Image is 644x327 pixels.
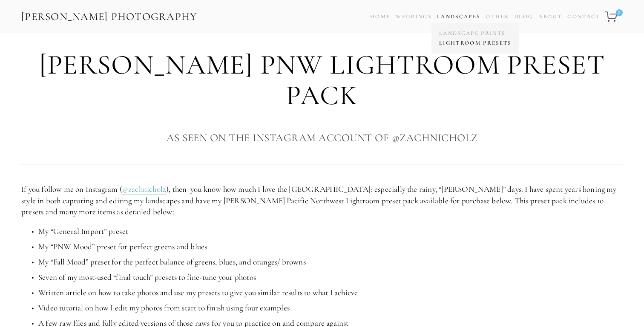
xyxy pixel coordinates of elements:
a: Weddings [396,13,431,20]
a: Home [370,11,390,23]
p: Video tutorial on how I edit my photos from start to finish using four examples [38,302,623,314]
p: If you follow me on Instagram ( ), then you know how much I love the [GEOGRAPHIC_DATA]; especiall... [21,184,623,218]
a: Lightroom Presets [437,38,514,48]
a: @zachnicholz [122,184,166,195]
p: My “General Import” preset [38,226,623,237]
p: My “PNW Mood” preset for perfect greens and blues [38,241,623,253]
a: About [538,11,562,23]
a: Landscapes [437,13,480,20]
p: Seven of my most-used “final touch” presets to fine-tune your photos [38,272,623,283]
a: Other [486,13,509,20]
a: Blog [515,11,533,23]
a: Landscape Prints [437,28,514,38]
p: Written article on how to take photos and use my presets to give you similar results to what I ac... [38,287,623,299]
a: 0 items in cart [604,6,624,27]
p: My “Fall Mood” preset for the perfect balance of greens, blues, and oranges/ browns [38,256,623,268]
span: 0 [616,9,623,16]
a: [PERSON_NAME] Photography [20,7,198,26]
a: Contact [567,11,600,23]
h1: [PERSON_NAME] PNW Lightroom Preset Pack [21,50,623,111]
h3: As Seen on the Instagram Account of @zachnicholz [21,129,623,146]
